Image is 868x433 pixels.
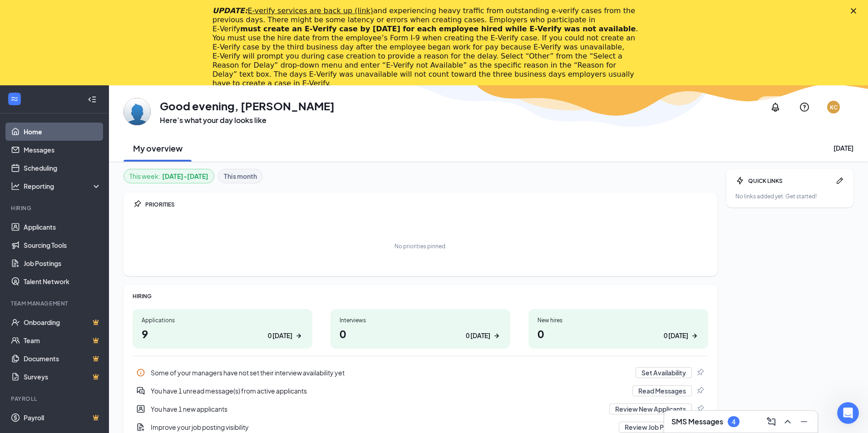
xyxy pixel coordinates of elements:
div: You have 1 new applicants [133,400,708,418]
div: Some of your managers have not set their interview availability yet [151,368,630,377]
div: This week : [129,171,208,181]
svg: QuestionInfo [799,102,810,113]
svg: ChevronUp [782,416,793,427]
svg: Notifications [770,102,781,113]
div: 0 [DATE] [466,331,490,340]
div: No links added yet. Get started! [735,192,844,200]
div: New hires [538,316,699,324]
a: UserEntityYou have 1 new applicantsReview New ApplicantsPin [133,400,708,418]
i: UPDATE: [212,6,373,15]
svg: Analysis [11,182,20,191]
svg: UserEntity [136,404,145,413]
svg: Pin [695,368,705,377]
a: TeamCrown [24,331,101,349]
button: ComposeMessage [763,414,778,429]
a: OnboardingCrown [24,313,101,331]
svg: Pin [695,386,705,395]
button: Review Job Postings [619,422,692,433]
div: Applications [142,316,303,324]
div: 4 [732,418,735,426]
h3: Here’s what your day looks like [160,115,335,125]
h1: 0 [340,326,501,341]
svg: WorkstreamLogo [10,94,19,103]
div: Reporting [24,182,102,191]
svg: ArrowRight [294,331,303,340]
svg: ComposeMessage [766,416,777,427]
a: E-verify services are back up (link) [247,6,373,15]
svg: ArrowRight [690,331,699,340]
h1: Good evening, [PERSON_NAME] [160,98,335,113]
div: Improve your job posting visibility [151,423,613,432]
iframe: Intercom live chat [837,402,859,424]
h1: 0 [538,326,699,341]
div: 0 [DATE] [268,331,292,340]
a: Home [24,123,101,141]
div: You have 1 new applicants [151,404,604,413]
a: Applications90 [DATE]ArrowRight [133,309,312,349]
b: must create an E‑Verify case by [DATE] for each employee hired while E‑Verify was not available [240,25,636,33]
svg: ArrowRight [492,331,501,340]
svg: Bolt [735,176,745,185]
svg: Pin [695,404,705,413]
div: Team Management [11,300,99,307]
h1: 9 [142,326,303,341]
a: DocumentsCrown [24,349,101,368]
a: Applicants [24,218,101,236]
a: DoubleChatActiveYou have 1 unread message(s) from active applicantsRead MessagesPin [133,382,708,400]
b: This month [224,171,257,181]
a: Scheduling [24,159,101,177]
a: PayrollCrown [24,408,101,427]
a: InfoSome of your managers have not set their interview availability yetSet AvailabilityPin [133,364,708,382]
h3: SMS Messages [671,417,723,427]
div: Hiring [11,204,99,212]
div: Payroll [11,395,99,403]
div: PRIORITIES [145,201,708,208]
svg: Pen [835,176,844,185]
div: You have 1 unread message(s) from active applicants [151,386,627,395]
div: HIRING [133,292,708,300]
div: [DATE] [833,143,853,153]
button: Read Messages [632,385,692,396]
div: QUICK LINKS [748,177,832,185]
button: Review New Applicants [609,403,692,414]
a: New hires00 [DATE]ArrowRight [528,309,708,349]
div: Some of your managers have not set their interview availability yet [133,364,708,382]
a: Messages [24,141,101,159]
svg: DocumentAdd [136,423,145,432]
a: Sourcing Tools [24,236,101,254]
b: [DATE] - [DATE] [162,171,208,181]
svg: Collapse [88,95,97,104]
svg: Info [136,368,145,377]
svg: Minimize [799,416,809,427]
h2: My overview [133,143,182,154]
a: SurveysCrown [24,368,101,386]
div: You have 1 unread message(s) from active applicants [133,382,708,400]
a: Talent Network [24,272,101,290]
button: ChevronUp [779,414,794,429]
div: 0 [DATE] [664,331,688,340]
a: Interviews00 [DATE]ArrowRight [330,309,510,349]
div: Close [851,8,860,14]
a: Job Postings [24,254,101,272]
button: Set Availability [636,367,692,378]
div: No priorities pinned. [395,242,447,250]
div: Interviews [340,316,501,324]
div: and experiencing heavy traffic from outstanding e-verify cases from the previous days. There migh... [212,6,641,88]
button: Minimize [796,414,810,429]
img: Kaylee Campos [123,98,151,125]
svg: DoubleChatActive [136,386,145,395]
div: KC [830,103,838,111]
svg: Pin [133,200,142,209]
